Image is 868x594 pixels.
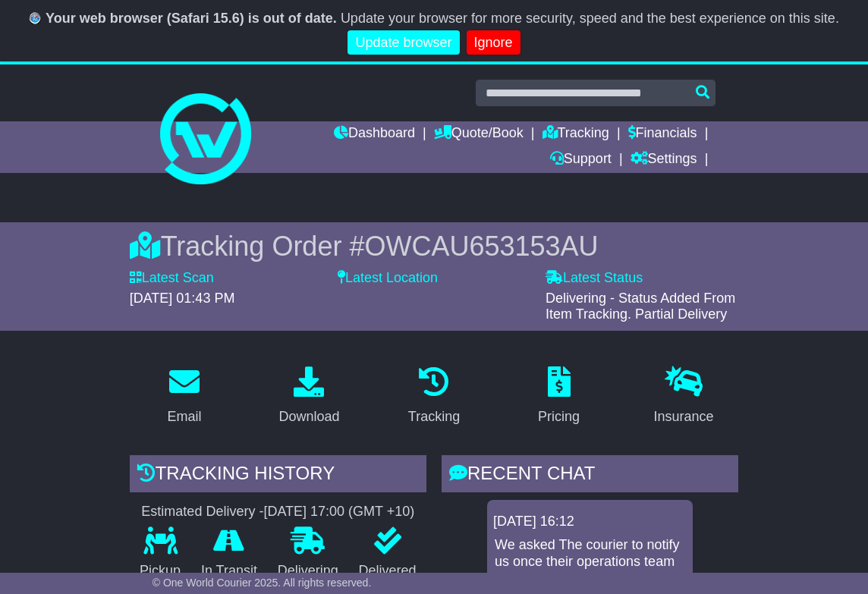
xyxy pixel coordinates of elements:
[542,121,609,147] a: Tracking
[157,361,211,432] a: Email
[398,361,470,432] a: Tracking
[278,407,339,427] div: Download
[644,361,724,432] a: Insurance
[628,121,697,147] a: Financials
[364,231,598,262] span: OWCAU653153AU
[348,30,459,55] a: Update browser
[269,361,349,432] a: Download
[130,504,426,520] div: Estimated Delivery -
[348,563,426,580] p: Delivered
[130,563,191,580] p: Pickup
[267,563,348,580] p: Delivering
[528,361,590,432] a: Pricing
[546,270,643,287] label: Latest Status
[191,563,268,580] p: In Transit
[434,121,524,147] a: Quote/Book
[334,121,415,147] a: Dashboard
[442,455,738,496] div: RECENT CHAT
[631,147,697,173] a: Settings
[130,270,214,287] label: Latest Scan
[550,147,612,173] a: Support
[46,11,337,26] b: Your web browser (Safari 15.6) is out of date.
[493,514,687,530] div: [DATE] 16:12
[467,30,520,55] a: Ignore
[654,407,714,427] div: Insurance
[130,455,426,496] div: Tracking history
[546,291,735,322] span: Delivering - Status Added From Item Tracking. Partial Delivery
[167,407,201,427] div: Email
[130,291,235,306] span: [DATE] 01:43 PM
[263,504,414,520] div: [DATE] 17:00 (GMT +10)
[538,407,580,427] div: Pricing
[153,577,372,589] span: © One World Courier 2025. All rights reserved.
[408,407,460,427] div: Tracking
[130,230,739,262] div: Tracking Order #
[341,11,839,26] span: Update your browser for more security, speed and the best experience on this site.
[338,270,438,287] label: Latest Location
